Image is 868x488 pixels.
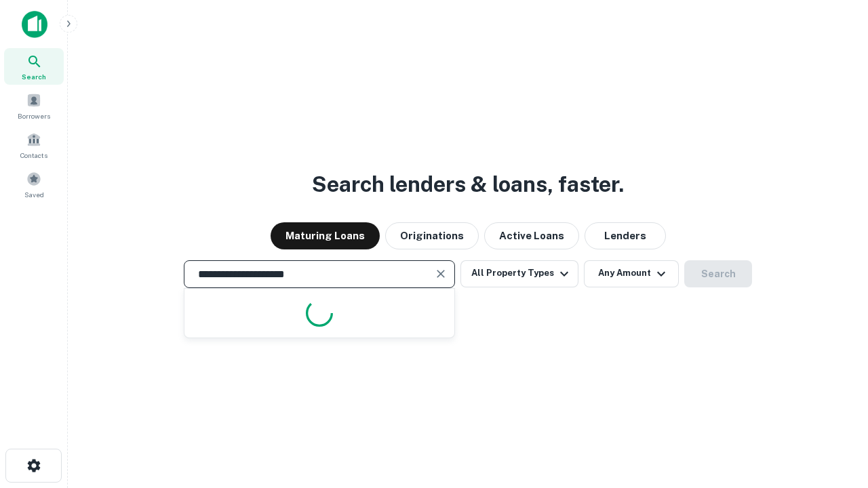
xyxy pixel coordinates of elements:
[584,260,679,287] button: Any Amount
[460,260,578,287] button: All Property Types
[585,222,666,249] button: Lenders
[22,71,46,82] span: Search
[4,87,64,124] a: Borrowers
[22,11,47,38] img: capitalize-icon.png
[18,110,50,121] span: Borrowers
[312,168,624,201] h3: Search lenders & loans, faster.
[24,189,44,200] span: Saved
[431,264,450,283] button: Clear
[4,166,64,203] a: Saved
[20,150,47,161] span: Contacts
[800,380,868,445] iframe: Chat Widget
[271,222,380,249] button: Maturing Loans
[4,48,64,85] a: Search
[484,222,579,249] button: Active Loans
[385,222,479,249] button: Originations
[4,127,64,163] a: Contacts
